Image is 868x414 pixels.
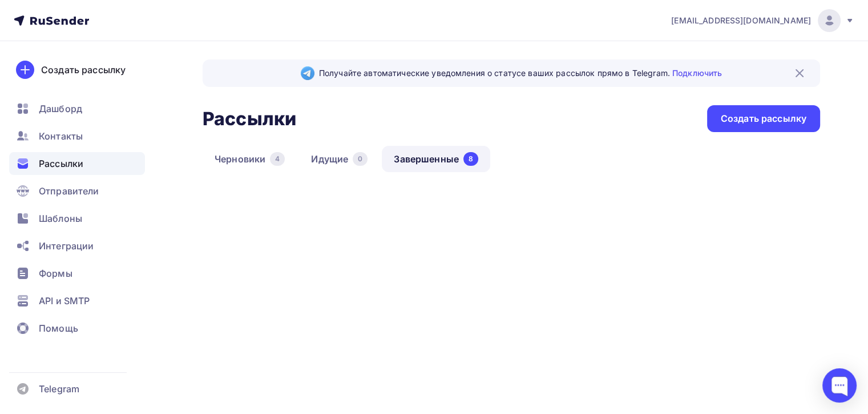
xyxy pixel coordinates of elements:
a: Завершенные8 [382,146,490,172]
a: Черновики4 [203,146,297,172]
span: Помощь [39,321,78,335]
span: Получайте автоматические уведомления о статусе ваших рассылок прямо в Telegram. [319,67,722,79]
div: Создать рассылку [41,63,126,77]
div: 0 [353,152,368,166]
a: Контакты [9,125,145,148]
span: Рассылки [39,157,83,170]
a: Подключить [672,68,722,78]
a: Идущие0 [299,146,380,172]
a: Дашборд [9,97,145,120]
a: Рассылки [9,152,145,175]
span: Telegram [39,382,79,396]
span: Формы [39,266,72,280]
span: Контакты [39,129,83,143]
span: [EMAIL_ADDRESS][DOMAIN_NAME] [671,15,811,26]
a: Шаблоны [9,207,145,230]
a: [EMAIL_ADDRESS][DOMAIN_NAME] [671,9,854,32]
span: Отправители [39,184,99,198]
div: 4 [270,152,285,166]
span: Интеграции [39,239,94,253]
span: Шаблоны [39,212,82,225]
div: Создать рассылку [721,112,806,125]
span: API и SMTP [39,294,90,308]
div: 8 [463,152,478,166]
img: Telegram [301,66,314,80]
span: Дашборд [39,102,82,116]
a: Отправители [9,180,145,202]
h2: Рассылки [203,108,296,130]
a: Формы [9,262,145,285]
